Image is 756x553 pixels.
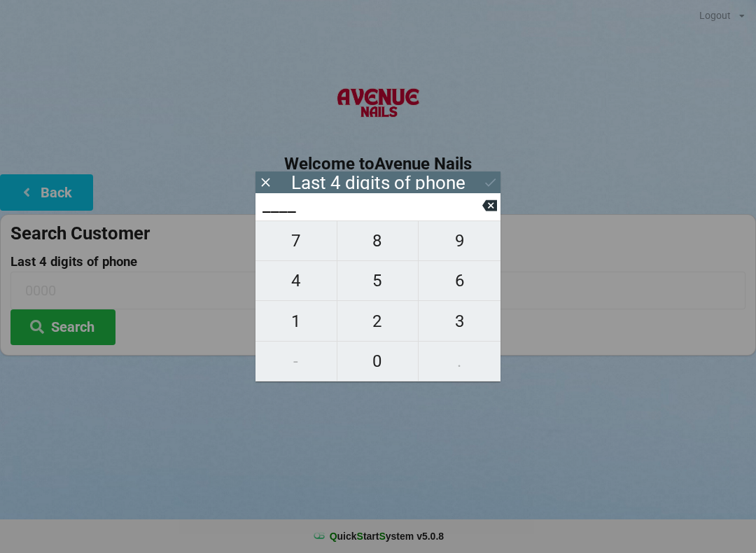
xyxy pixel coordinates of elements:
button: 5 [337,261,419,301]
span: 3 [419,307,500,336]
button: 2 [337,301,419,341]
span: 7 [255,226,337,255]
span: 6 [419,266,500,295]
div: Last 4 digits of phone [291,176,465,190]
button: 4 [255,261,337,301]
span: 0 [337,346,419,376]
span: 2 [337,307,419,336]
span: 4 [255,266,337,295]
span: 5 [337,266,419,295]
button: 0 [337,342,419,381]
span: 1 [255,307,337,336]
span: 8 [337,226,419,255]
button: 8 [337,220,419,261]
button: 6 [419,261,500,301]
button: 3 [419,301,500,341]
button: 7 [255,220,337,261]
button: 9 [419,220,500,261]
button: 1 [255,301,337,341]
span: 9 [419,226,500,255]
